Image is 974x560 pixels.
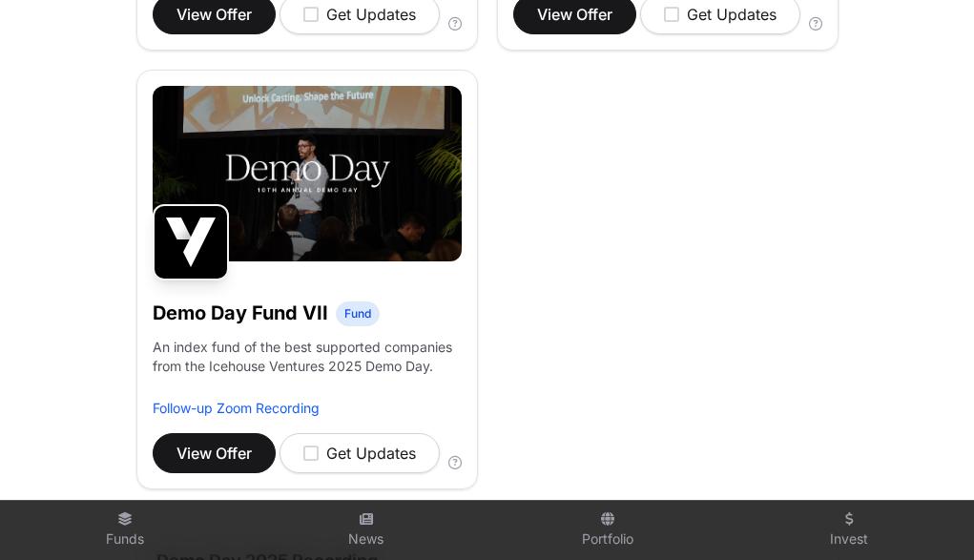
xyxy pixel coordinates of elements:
div: Get Updates [303,3,416,26]
span: View Offer [176,442,252,465]
div: Get Updates [303,442,416,465]
h1: Demo Day Fund VII [153,300,328,326]
a: Follow-up Zoom Recording [153,400,320,416]
span: Fund [344,306,371,321]
iframe: Chat Widget [879,468,974,560]
button: Get Updates [280,433,440,473]
img: Demo-Day_Cover-Image.jpg [153,86,462,261]
p: An index fund of the best supported companies from the Icehouse Ventures 2025 Demo Day. [153,338,462,376]
a: Portfolio [495,505,721,556]
img: Demo Day Fund VII [153,204,229,280]
button: View Offer [153,433,276,473]
a: News [253,505,479,556]
a: Funds [11,505,238,556]
span: View Offer [537,3,612,26]
span: View Offer [176,3,252,26]
div: Get Updates [664,3,777,26]
a: Invest [736,505,963,556]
